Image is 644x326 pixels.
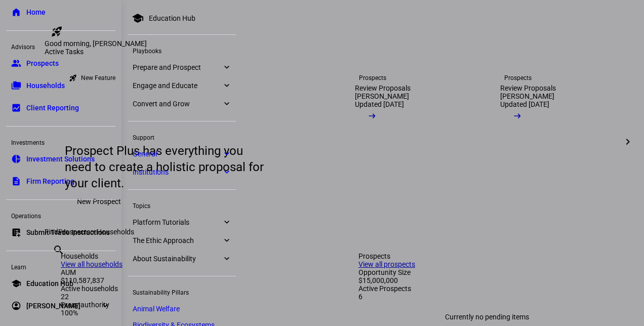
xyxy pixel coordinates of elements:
[26,278,73,289] span: Education Hub
[11,227,21,237] eth-mat-symbol: list_alt_add
[6,98,115,118] a: bid_landscapeClient Reporting
[26,154,95,164] span: Investment Solutions
[222,80,231,91] eth-mat-symbol: expand_more
[222,235,231,246] eth-mat-symbol: expand_more
[6,75,115,96] a: folder_copyHouseholds
[6,53,115,73] a: groupProspects
[128,147,236,161] a: Generalexpand_more
[128,165,236,179] a: Institutionsexpand_more
[128,284,236,299] div: Sustainability Pillars
[222,99,231,109] eth-mat-symbol: expand_more
[222,254,231,264] eth-mat-symbol: expand_more
[11,58,21,68] eth-mat-symbol: group
[149,14,195,22] div: Education Hub
[133,100,222,108] span: Convert and Grow
[26,103,79,113] span: Client Reporting
[11,103,21,113] eth-mat-symbol: bid_landscape
[128,130,236,144] div: Support
[133,218,222,226] span: Platform Tutorials
[11,301,21,311] eth-mat-symbol: account_circle
[133,63,222,71] span: Prepare and Prospect
[26,7,46,17] span: Home
[133,236,222,244] span: The Ethic Approach
[6,135,115,149] div: Investments
[11,80,21,91] eth-mat-symbol: folder_copy
[128,198,236,212] div: Topics
[26,176,74,186] span: Firm Reporting
[100,301,110,311] eth-mat-symbol: expand_more
[133,255,222,263] span: About Sustainability
[26,80,65,91] span: Households
[6,208,115,222] div: Operations
[132,12,144,24] mat-icon: school
[26,301,80,311] span: [PERSON_NAME]
[222,149,231,159] eth-mat-symbol: expand_more
[11,154,21,164] eth-mat-symbol: pie_chart
[11,278,21,289] eth-mat-symbol: school
[133,168,222,176] span: Institutions
[26,227,110,237] span: Submit Trade Instructions
[26,58,59,68] span: Prospects
[6,149,115,169] a: pie_chartInvestment Solutions
[6,39,115,53] div: Advisors
[222,167,231,177] eth-mat-symbol: expand_more
[133,81,222,90] span: Engage and Educate
[11,7,21,17] eth-mat-symbol: home
[133,305,180,313] span: Animal Welfare
[133,150,222,158] span: General
[6,171,115,191] a: descriptionFirm Reporting
[6,259,115,273] div: Learn
[6,2,115,22] a: homeHome
[128,302,236,316] a: Animal Welfare
[222,217,231,227] eth-mat-symbol: expand_more
[128,43,236,57] div: Playbooks
[222,62,231,72] eth-mat-symbol: expand_more
[11,176,21,186] eth-mat-symbol: description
